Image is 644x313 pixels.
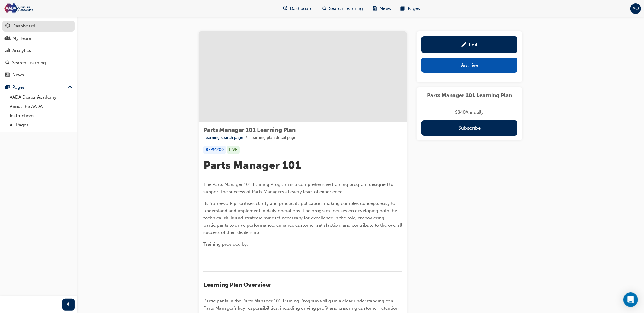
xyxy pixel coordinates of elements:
div: News [12,72,24,78]
div: LIVE [227,146,240,154]
span: Its framework prioritises clarity and practical application, making complex concepts easy to unde... [203,201,403,235]
span: search-icon [322,5,327,12]
span: Dashboard [290,5,313,12]
span: Pages [408,5,420,12]
span: Parts Manager 101 [203,159,301,172]
div: BFPM200 [203,146,226,154]
div: Dashboard [12,23,35,30]
button: Pages [2,82,75,93]
img: Trak [3,2,72,15]
a: search-iconSearch Learning [318,2,368,15]
span: Search Learning [329,5,363,12]
span: Parts Manager 101 Learning Plan [203,126,296,133]
span: Learning Plan Overview [203,281,271,288]
span: News [380,5,391,12]
span: up-icon [68,83,72,91]
a: Instructions [7,111,75,120]
div: Pages [12,84,25,91]
span: news-icon [5,72,10,78]
a: About the AADA [7,102,75,111]
button: AO [630,3,641,14]
a: AADA Dealer Academy [7,93,75,102]
span: pages-icon [5,85,10,90]
a: All Pages [7,120,75,130]
div: Edit [469,42,478,48]
button: Subscribe [421,120,517,136]
a: My Team [2,33,75,44]
span: guage-icon [283,5,287,12]
div: Analytics [12,47,31,54]
button: DashboardMy TeamAnalyticsSearch LearningNews [2,19,75,82]
span: prev-icon [66,301,71,308]
span: pages-icon [401,5,405,12]
span: Training provided by: [203,241,248,247]
button: Archive [421,58,517,73]
div: Search Learning [12,59,46,66]
a: news-iconNews [368,2,396,15]
a: Search Learning [2,57,75,69]
span: guage-icon [5,24,10,29]
span: chart-icon [5,48,10,53]
div: Open Intercom Messenger [623,292,638,307]
span: news-icon [373,5,377,12]
div: My Team [12,35,31,42]
span: search-icon [5,60,10,66]
div: Archive [461,62,478,68]
span: pencil-icon [461,42,466,48]
span: people-icon [5,36,10,41]
span: The Parts Manager 101 Training Program is a comprehensive training program designed to support th... [203,182,395,194]
a: Edit [421,36,517,53]
a: pages-iconPages [396,2,425,15]
a: Analytics [2,45,75,56]
a: Learning search page [203,135,243,140]
a: guage-iconDashboard [278,2,318,15]
span: AO [633,5,639,12]
span: $ 840 Annually [455,109,484,116]
li: Learning plan detail page [249,134,296,141]
span: Parts Manager 101 Learning Plan [421,92,517,99]
a: Dashboard [2,21,75,32]
a: News [2,69,75,81]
